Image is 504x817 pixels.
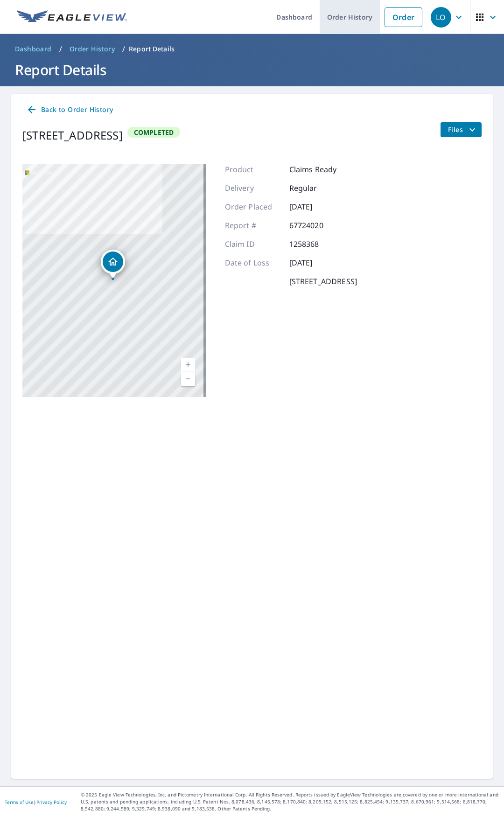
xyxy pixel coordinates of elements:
li: / [59,43,62,55]
p: Product [225,164,281,175]
a: Back to Order History [22,101,117,119]
p: Date of Loss [225,257,281,268]
p: © 2025 Eagle View Technologies, Inc. and Pictometry International Corp. All Rights Reserved. Repo... [81,791,499,812]
p: [DATE] [289,257,345,268]
a: Current Level 17, Zoom Out [181,372,195,386]
div: LO [431,7,451,28]
nav: breadcrumb [11,42,493,56]
p: Order Placed [225,201,281,212]
p: | [5,799,67,805]
a: Terms of Use [5,799,34,805]
p: Report # [225,220,281,231]
h1: Report Details [11,60,493,79]
li: / [122,43,125,55]
a: Order History [66,42,119,56]
p: Delivery [225,182,281,194]
p: [STREET_ADDRESS] [289,276,357,287]
p: Regular [289,182,345,194]
div: Dropped pin, building 1, Residential property, 444 Palm Haven Drive Brownsville, TX 78521 [101,250,125,279]
button: filesDropdownBtn-67724020 [440,122,482,137]
p: Report Details [129,44,175,54]
a: Order [385,7,422,27]
p: Claims Ready [289,164,345,175]
span: Order History [70,44,115,54]
p: 1258368 [289,238,345,250]
div: [STREET_ADDRESS] [22,127,123,144]
span: Dashboard [15,44,52,54]
a: Dashboard [11,42,56,56]
span: Back to Order History [26,104,113,116]
span: Completed [128,128,180,137]
p: Claim ID [225,238,281,250]
p: 67724020 [289,220,345,231]
img: EV Logo [17,10,127,24]
span: Files [448,124,478,135]
a: Privacy Policy [36,799,67,805]
p: [DATE] [289,201,345,212]
a: Current Level 17, Zoom In [181,358,195,372]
